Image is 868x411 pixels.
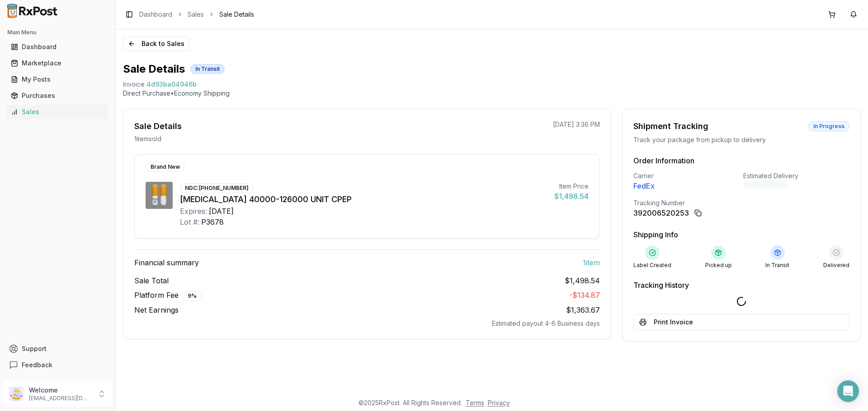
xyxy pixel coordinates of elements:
[4,105,112,119] button: Sales
[4,4,61,18] img: RxPost Logo
[765,262,789,269] div: In Transit
[123,37,189,51] button: Back to Sales
[134,134,161,143] p: 1 item sold
[633,155,849,166] h3: Order Information
[29,395,92,402] p: [EMAIL_ADDRESS][DOMAIN_NAME]
[139,10,254,19] nav: breadcrumb
[180,193,547,206] div: [MEDICAL_DATA] 40000-126000 UNIT CPEP
[22,360,52,369] span: Feedback
[4,72,112,87] button: My Posts
[633,229,849,240] h3: Shipping Info
[566,305,600,314] span: $1,363.67
[7,71,108,88] a: My Posts
[837,380,859,402] div: Open Intercom Messenger
[743,171,849,180] div: Estimated Delivery
[123,80,145,89] div: Invoice
[123,89,861,98] p: Direct Purchase • Economy Shipping
[633,120,708,133] div: Shipment Tracking
[11,91,104,100] div: Purchases
[633,180,740,191] div: FedEx
[134,305,179,315] span: Net Earnings
[123,62,185,76] h1: Sale Details
[201,217,224,227] div: P3678
[146,162,185,172] div: Brand New
[139,10,172,19] a: Dashboard
[134,290,202,301] span: Platform Fee
[4,56,112,70] button: Marketplace
[488,399,510,406] a: Privacy
[633,171,740,180] div: Carrier
[633,280,849,291] h3: Tracking History
[7,29,108,36] h2: Main Menu
[180,206,207,217] div: Expires:
[554,182,589,191] div: Item Price
[11,59,104,68] div: Marketplace
[180,183,254,193] div: NDC: [PHONE_NUMBER]
[7,88,108,104] a: Purchases
[565,275,600,286] span: $1,498.54
[134,120,182,133] div: Sale Details
[705,262,732,269] div: Picked up
[633,135,849,144] div: Track your package from pickup to delivery
[4,40,112,54] button: Dashboard
[180,217,199,227] div: Lot #:
[808,121,849,131] div: In Progress
[11,42,104,51] div: Dashboard
[11,107,104,116] div: Sales
[569,291,600,300] span: - $134.87
[7,104,108,120] a: Sales
[11,75,104,84] div: My Posts
[823,262,849,269] div: Delivered
[190,64,225,74] div: In Transit
[554,191,589,202] div: $1,498.54
[9,387,24,401] img: User avatar
[134,319,600,328] div: Estimated payout 4-6 Business days
[7,55,108,71] a: Marketplace
[134,257,199,268] span: Financial summary
[4,341,112,357] button: Support
[4,357,112,373] button: Feedback
[633,314,849,330] button: Print Invoice
[553,120,600,129] p: [DATE] 3:36 PM
[633,262,671,269] div: Label Created
[188,10,204,19] a: Sales
[219,10,254,19] span: Sale Details
[633,208,689,218] div: 392006520253
[183,291,202,301] div: 9 %
[134,275,169,286] span: Sale Total
[633,199,849,208] div: Tracking Number
[29,386,92,395] p: Welcome
[146,80,197,89] span: 4d93ba04946b
[4,88,112,103] button: Purchases
[209,206,234,217] div: [DATE]
[466,399,484,406] a: Terms
[146,182,173,209] img: Zenpep 40000-126000 UNIT CPEP
[7,39,108,55] a: Dashboard
[583,257,600,268] span: 1 item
